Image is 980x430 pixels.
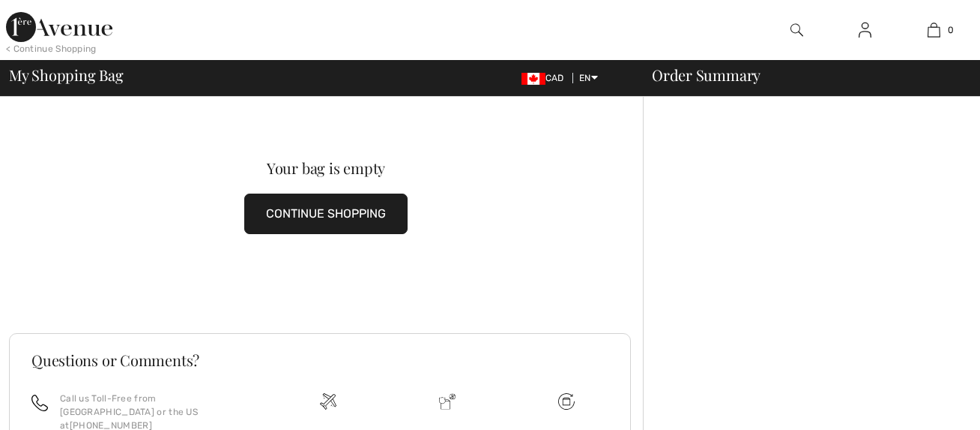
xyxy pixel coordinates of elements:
[320,393,336,410] img: Free shipping on orders over $99
[928,21,940,39] img: My Bag
[634,68,971,83] div: Order Summary
[31,353,608,368] h3: Questions or Comments?
[439,393,456,410] img: Delivery is a breeze since we pay the duties!
[847,21,883,40] a: Sign In
[6,42,97,56] div: < Continue Shopping
[900,21,967,39] a: 0
[790,21,803,39] img: search the website
[579,73,598,83] span: EN
[521,73,545,85] img: Canadian Dollar
[6,12,112,42] img: 1ère Avenue
[40,161,611,176] div: Your bag is empty
[31,395,48,411] img: call
[521,73,570,83] span: CAD
[558,393,575,410] img: Free shipping on orders over $99
[9,68,124,83] span: My Shopping Bag
[948,23,954,37] span: 0
[244,194,408,234] button: CONTINUE SHOPPING
[859,21,871,39] img: My Info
